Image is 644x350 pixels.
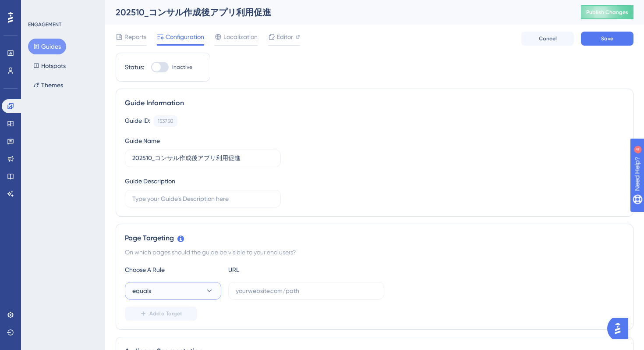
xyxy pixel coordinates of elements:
[158,118,173,125] div: 153750
[125,282,221,300] button: equals
[28,58,71,74] button: Hotspots
[581,32,633,46] button: Save
[149,310,182,317] span: Add a Target
[277,32,293,42] span: Editor
[125,136,160,146] div: Guide Name
[125,115,150,127] div: Guide ID:
[125,98,624,108] div: Guide Information
[61,4,64,11] div: 4
[607,315,633,342] iframe: UserGuiding AI Assistant Launcher
[132,286,151,296] span: equals
[125,62,144,72] div: Status:
[124,32,146,42] span: Reports
[116,6,559,18] div: 202510_コンサル作成後アプリ利用促進
[28,77,68,93] button: Themes
[586,9,628,16] span: Publish Changes
[166,32,204,42] span: Configuration
[539,35,557,42] span: Cancel
[125,247,624,257] div: On which pages should the guide be visible to your end users?
[581,5,633,19] button: Publish Changes
[125,307,197,321] button: Add a Target
[132,154,273,163] input: Type your Guide’s Name here
[236,286,377,296] input: yourwebsite.com/path
[125,264,221,275] div: Choose A Rule
[21,2,55,13] span: Need Help?
[132,194,273,204] input: Type your Guide’s Description here
[521,32,574,46] button: Cancel
[125,233,624,243] div: Page Targeting
[223,32,258,42] span: Localization
[601,35,613,42] span: Save
[228,264,325,275] div: URL
[28,39,66,54] button: Guides
[172,64,192,71] span: Inactive
[125,176,175,186] div: Guide Description
[28,21,61,28] div: ENGAGEMENT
